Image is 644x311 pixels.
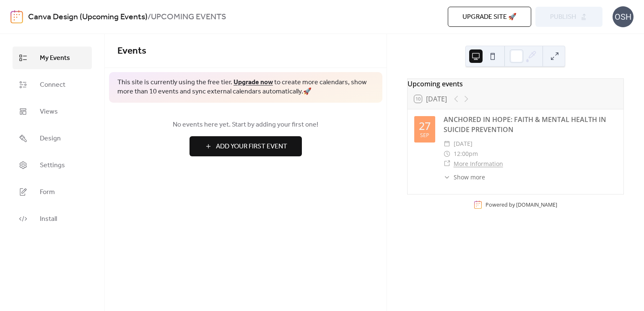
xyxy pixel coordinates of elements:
[40,187,55,197] span: Form
[444,173,450,181] div: ​
[40,161,65,171] span: Settings
[444,149,450,159] div: ​
[117,78,374,97] span: This site is currently using the free tier. to create more calendars, show more than 10 events an...
[454,149,478,159] span: 12:00pm
[234,76,273,89] a: Upgrade now
[444,115,606,134] a: ANCHORED IN HOPE: FAITH & MENTAL HEALTH IN SUICIDE PREVENTION
[13,154,92,176] a: Settings
[408,79,623,89] div: Upcoming events
[420,133,429,138] div: Sep
[13,47,92,69] a: My Events
[13,73,92,96] a: Connect
[444,139,450,149] div: ​
[216,142,287,152] span: Add Your First Event
[151,9,226,25] b: UPCOMING EVENTS
[454,160,503,168] a: More Information
[486,201,557,208] div: Powered by
[462,12,517,22] span: Upgrade site 🚀
[13,127,92,150] a: Design
[117,42,146,60] span: Events
[613,6,634,27] div: OSH
[40,80,65,90] span: Connect
[117,120,374,130] span: No events here yet. Start by adding your first one!
[117,136,374,156] a: Add Your First Event
[40,214,57,224] span: Install
[454,173,485,181] span: Show more
[190,136,302,156] button: Add Your First Event
[13,181,92,203] a: Form
[516,201,557,208] a: [DOMAIN_NAME]
[28,9,148,25] a: Canva Design (Upcoming Events)
[13,100,92,123] a: Views
[10,10,23,23] img: logo
[448,7,531,27] button: Upgrade site 🚀
[40,53,70,63] span: My Events
[454,139,473,149] span: [DATE]
[40,134,61,144] span: Design
[444,159,450,169] div: ​
[40,107,58,117] span: Views
[419,121,431,131] div: 27
[444,173,485,181] button: ​Show more
[148,9,151,25] b: /
[13,207,92,230] a: Install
